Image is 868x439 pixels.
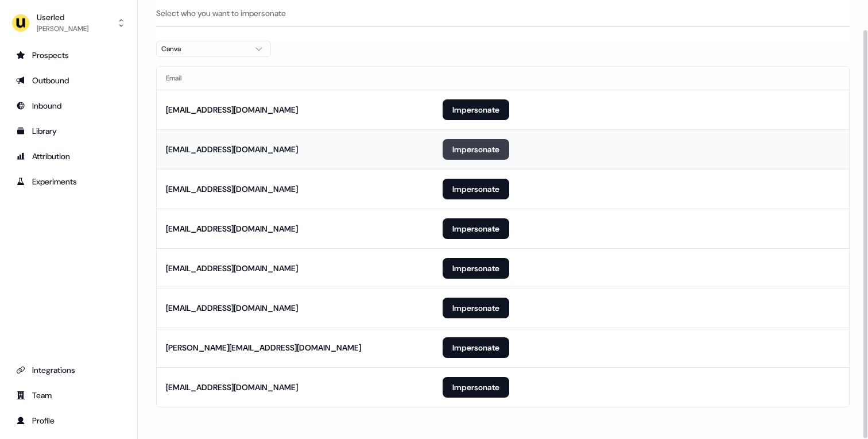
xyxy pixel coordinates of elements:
button: Impersonate [443,298,509,318]
div: [EMAIL_ADDRESS][DOMAIN_NAME] [166,382,298,393]
div: [EMAIL_ADDRESS][DOMAIN_NAME] [166,263,298,274]
div: Inbound [16,100,121,111]
a: Go to outbound experience [9,71,128,90]
th: Email [157,67,433,90]
a: Go to attribution [9,147,128,165]
div: [PERSON_NAME] [37,23,88,34]
div: Integrations [16,364,121,376]
div: Attribution [16,151,121,162]
button: Impersonate [443,258,509,279]
div: [EMAIL_ADDRESS][DOMAIN_NAME] [166,144,298,155]
a: Go to prospects [9,46,128,64]
p: Select who you want to impersonate [156,7,850,19]
div: Library [16,125,121,137]
button: Impersonate [443,179,509,199]
a: Go to experiments [9,172,128,191]
button: Impersonate [443,139,509,160]
div: Outbound [16,75,121,86]
div: Team [16,390,121,401]
a: Go to profile [9,411,128,430]
a: Go to Inbound [9,97,128,115]
div: Canva [161,43,247,55]
div: [EMAIL_ADDRESS][DOMAIN_NAME] [166,183,298,195]
button: Impersonate [443,218,509,239]
div: Profile [16,415,121,426]
div: Prospects [16,49,121,61]
a: Go to integrations [9,361,128,379]
button: Impersonate [443,377,509,398]
button: Impersonate [443,337,509,358]
div: Userled [37,11,88,23]
div: [EMAIL_ADDRESS][DOMAIN_NAME] [166,302,298,314]
div: [EMAIL_ADDRESS][DOMAIN_NAME] [166,104,298,115]
div: Experiments [16,176,121,187]
button: Canva [156,41,271,57]
div: [PERSON_NAME][EMAIL_ADDRESS][DOMAIN_NAME] [166,342,361,353]
button: Userled[PERSON_NAME] [9,9,128,37]
button: Impersonate [443,99,509,120]
a: Go to team [9,386,128,405]
div: [EMAIL_ADDRESS][DOMAIN_NAME] [166,223,298,234]
a: Go to templates [9,122,128,140]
